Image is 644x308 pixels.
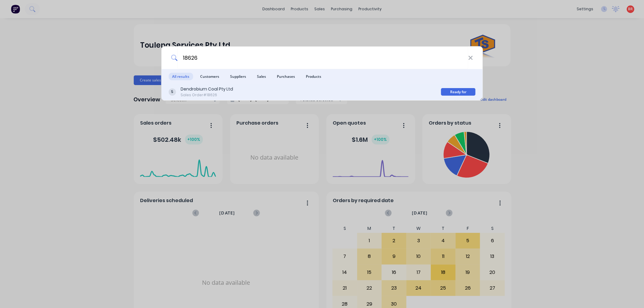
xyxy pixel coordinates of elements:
div: Dendrobium Coal Pty Ltd [181,86,233,92]
span: All results [168,73,193,80]
span: Sales [253,73,270,80]
div: Ready for Production [441,88,476,96]
span: Suppliers [226,73,250,80]
input: Start typing a customer or supplier name to create a new order... [178,46,468,69]
div: Sales Order #18626 [181,92,233,98]
span: Purchases [273,73,299,80]
span: Customers [197,73,223,80]
span: Products [302,73,325,80]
